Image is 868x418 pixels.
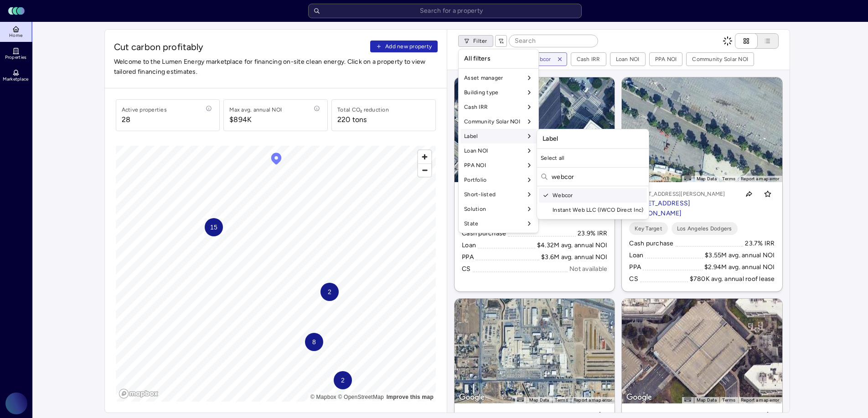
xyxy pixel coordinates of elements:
[460,129,537,143] div: Label
[310,394,336,400] a: Mapbox
[460,71,537,85] div: Asset manager
[460,216,537,231] div: State
[460,173,537,187] div: Portfolio
[460,85,537,100] div: Building type
[460,202,537,216] div: Solution
[460,100,537,114] div: Cash IRR
[537,151,649,165] div: Select all
[119,388,159,399] a: Mapbox logo
[537,188,649,217] div: Suggestions
[418,163,431,177] button: Zoom out
[338,394,384,400] a: OpenStreetMap
[460,158,537,173] div: PPA NOI
[387,394,434,400] a: Map feedback
[418,164,431,177] span: Zoom out
[418,150,431,163] button: Zoom in
[460,114,537,129] div: Community Solar NOI
[460,187,537,202] div: Short-listed
[460,51,537,66] div: All filters
[460,143,537,158] div: Loan NOI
